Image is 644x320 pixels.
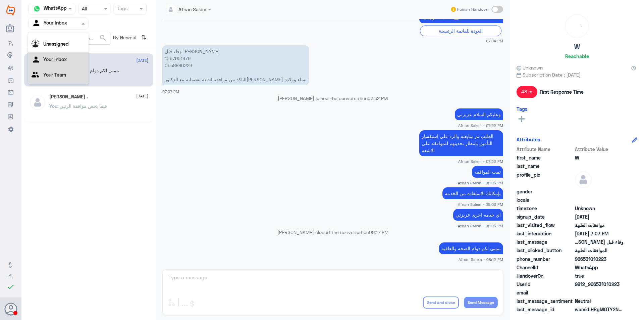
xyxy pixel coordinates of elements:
[575,196,624,203] span: null
[32,4,42,14] img: whatsapp.png
[575,205,624,212] span: Unknown
[29,94,46,111] img: defaultAdmin.png
[574,43,580,51] h5: W
[575,281,624,288] span: 9812_966531010223
[32,18,42,29] img: yourInbox.svg
[458,201,503,207] span: Afnan Salem - 08:03 PM
[368,95,388,101] span: 07:52 PM
[575,188,624,195] span: null
[6,5,15,16] img: Widebot Logo
[472,166,503,178] p: 31/8/2025, 8:03 PM
[29,32,110,44] input: Search by Name, Local etc…
[517,205,574,212] span: timezone
[575,213,624,220] span: 2025-08-31T16:04:02.708Z
[116,5,128,13] div: Tags
[565,53,589,59] h6: Reachable
[99,34,107,42] span: search
[517,238,574,245] span: last_message
[43,41,69,47] b: Unassigned
[517,163,574,170] span: last_name
[517,256,574,263] span: phone_number
[517,171,574,187] span: profile_pic
[517,213,574,220] span: signup_date
[162,229,503,236] p: [PERSON_NAME] closed the conversation
[517,247,574,254] span: last_clicked_button
[517,222,574,229] span: last_visited_flow
[419,130,503,156] p: 31/8/2025, 7:52 PM
[141,32,147,43] i: ⇅
[32,71,42,81] img: yourTeam.svg
[457,6,489,12] span: Human Handover
[517,71,637,78] span: Subscription Date : [DATE]
[517,281,574,288] span: UserId
[439,242,503,254] p: 31/8/2025, 8:12 PM
[575,238,624,245] span: وفاء قبل المطيري 1067951879 0558880223 التاكد من موافقة اشعة تفصيلية مع الدكتوره اماني منير نساء ...
[423,296,459,309] button: Send and close
[43,72,66,78] b: Your Team
[49,94,88,100] h5: ثنيان .
[575,146,624,153] span: Attribute Value
[49,103,57,109] span: You
[455,108,503,120] p: 31/8/2025, 7:52 PM
[458,158,503,164] span: Afnan Salem - 07:52 PM
[517,106,528,112] h6: Tags
[517,86,537,98] span: 48 m
[540,88,584,95] span: First Response Time
[575,247,624,254] span: الموافقات الطبية
[369,229,388,235] span: 08:12 PM
[517,306,574,313] span: last_message_id
[442,187,503,199] p: 31/8/2025, 8:03 PM
[136,57,148,63] span: [DATE]
[32,28,37,34] b: All
[162,45,309,85] p: 31/8/2025, 7:07 PM
[464,297,498,308] button: Send Message
[99,33,107,44] button: search
[575,272,624,279] span: true
[517,230,574,237] span: last_interaction
[575,256,624,263] span: 966531010223
[575,171,592,188] img: defaultAdmin.png
[575,298,624,305] span: 0
[32,55,42,65] img: yourInbox.svg
[575,289,624,296] span: null
[486,38,503,44] span: 07:04 PM
[575,222,624,229] span: موافقات الطبية
[517,289,574,296] span: email
[517,272,574,279] span: HandoverOn
[458,180,503,186] span: Afnan Salem - 08:03 PM
[32,40,42,50] img: Unassigned.svg
[7,283,15,291] i: check
[575,306,624,313] span: wamid.HBgMOTY2NTMxMDEwMjIzFQIAEhgUM0E5MDE5QzYyNzU4OTk5ODU5MzIA
[517,298,574,305] span: last_message_sentiment
[453,209,503,221] p: 31/8/2025, 8:03 PM
[517,154,574,161] span: first_name
[517,188,574,195] span: gender
[57,103,107,109] span: : فيما يخص موافقة الرنين
[459,257,503,262] span: Afnan Salem - 08:12 PM
[110,32,139,45] span: By Newest
[458,223,503,229] span: Afnan Salem - 08:03 PM
[136,93,148,99] span: [DATE]
[162,95,503,102] p: [PERSON_NAME] joined the conversation
[517,136,540,142] h6: Attributes
[517,64,543,71] span: Unknown
[575,230,624,237] span: 2025-08-31T16:07:21.592Z
[420,26,501,36] div: العودة للقائمة الرئيسية
[458,123,503,128] span: Afnan Salem - 07:52 PM
[43,56,67,62] b: Your Inbox
[517,196,574,203] span: locale
[517,264,574,271] span: ChannelId
[575,154,624,161] span: W
[567,16,587,36] div: loading...
[4,303,17,315] button: Avatar
[575,264,624,271] span: 2
[162,89,179,94] span: 07:07 PM
[517,146,574,153] span: Attribute Name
